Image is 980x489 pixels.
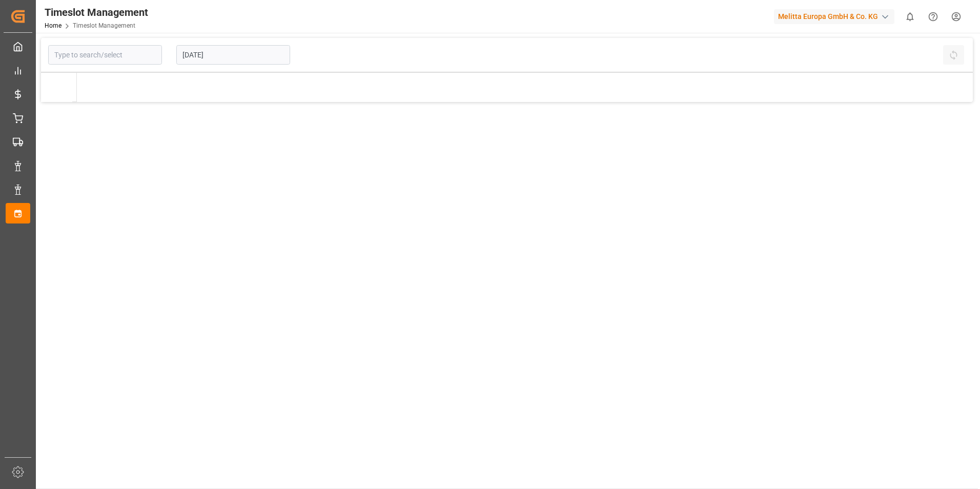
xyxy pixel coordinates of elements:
[899,5,922,28] button: show 0 new notifications
[774,7,899,26] button: Melitta Europa GmbH & Co. KG
[48,45,162,65] input: Type to search/select
[45,22,62,29] a: Home
[774,9,894,24] div: Melitta Europa GmbH & Co. KG
[922,5,945,28] button: Help Center
[45,5,148,20] div: Timeslot Management
[176,45,290,65] input: DD.MM.YYYY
